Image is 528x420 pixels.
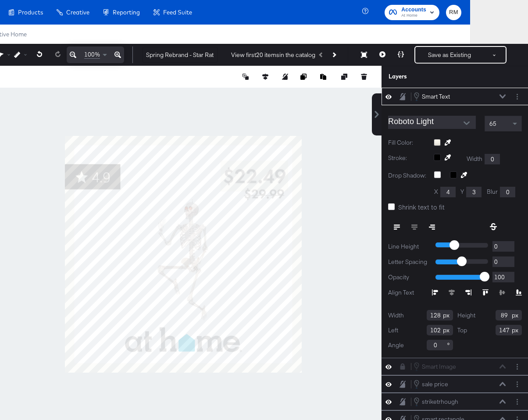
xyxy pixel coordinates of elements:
button: sale price [413,379,449,389]
button: Open [460,117,473,130]
button: Next Product [328,47,340,63]
label: Drop Shadow: [388,171,428,180]
label: Width [388,311,404,320]
label: Fill Color: [388,139,427,147]
button: Paste image [320,72,329,81]
label: Line Height [388,242,429,251]
span: Creative [66,9,89,16]
label: Left [388,326,398,335]
label: Height [457,311,475,320]
button: Layer Options [513,362,522,371]
span: At Home [401,12,426,19]
label: Align Text [388,288,432,297]
div: Layers [389,72,478,81]
span: Feed Suite [163,9,192,16]
label: Top [457,326,467,335]
button: Layer Options [513,380,522,389]
button: AccountsAt Home [385,5,439,20]
button: Layer Options [513,397,522,406]
label: Opacity [388,273,429,281]
div: View first 20 items in the catalog [231,51,315,59]
button: Smart Text [413,92,450,101]
span: Reporting [113,9,140,16]
label: Width [467,155,482,163]
label: X [434,188,438,196]
span: Accounts [401,5,426,14]
span: Products [18,9,43,16]
div: striketrhough [422,398,458,406]
button: Save as Existing [415,47,484,63]
span: RM [450,7,458,18]
span: Shrink text to fit [398,203,445,211]
span: 65 [489,120,496,128]
button: RM [446,5,461,20]
div: sale price [422,380,448,388]
label: Letter Spacing [388,258,429,266]
svg: Paste image [320,74,326,80]
button: Layer Options [513,92,522,101]
span: 100% [84,50,100,59]
div: Smart Text [422,93,450,101]
button: striketrhough [413,397,459,406]
label: Stroke: [388,154,427,164]
label: Y [460,188,464,196]
label: Blur [487,188,498,196]
label: Angle [388,341,404,349]
svg: Copy image [300,74,307,80]
button: Copy image [300,72,309,81]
